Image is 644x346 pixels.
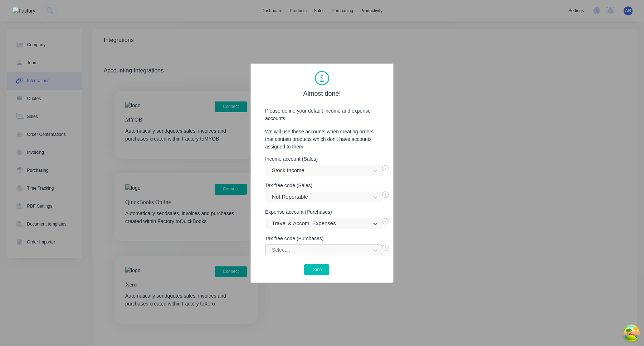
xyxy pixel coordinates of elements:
[304,264,330,275] button: Done
[258,128,386,151] p: We will use these accounts when creating orders that contain products which don't have accounts a...
[265,209,389,214] div: Expense account (Purchases)
[258,107,386,122] p: Please define your default income and expense accounts.
[265,236,389,241] div: Tax free code (Purchases)
[265,183,389,188] div: Tax free code (Sales)
[13,7,35,15] img: Factory
[303,89,341,99] span: Almost done!
[624,326,638,340] button: Open Tanstack query devtools
[265,156,389,161] div: Income account (Sales)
